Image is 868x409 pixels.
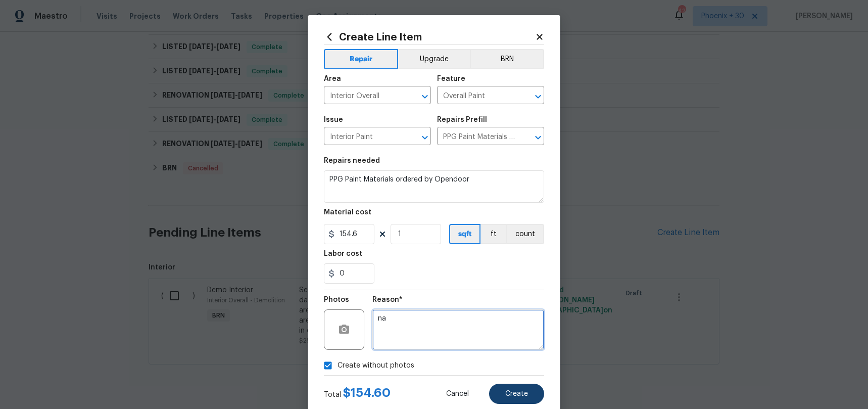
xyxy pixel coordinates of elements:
[418,89,432,104] button: Open
[418,130,432,145] button: Open
[343,387,391,399] span: $ 154.60
[324,388,391,400] div: Total
[324,209,371,216] h5: Material cost
[449,224,480,244] button: sqft
[372,296,402,303] h5: Reason*
[337,360,414,371] span: Create without photos
[430,384,485,404] button: Cancel
[324,157,380,164] h5: Repairs needed
[324,116,343,123] h5: Issue
[531,130,545,145] button: Open
[324,296,349,303] h5: Photos
[437,75,465,82] h5: Feature
[324,250,362,257] h5: Labor cost
[324,75,341,82] h5: Area
[506,224,544,244] button: count
[324,49,398,69] button: Repair
[437,116,487,123] h5: Repairs Prefill
[372,309,544,350] textarea: na
[446,390,469,398] span: Cancel
[398,49,470,69] button: Upgrade
[324,31,535,42] h2: Create Line Item
[489,384,544,404] button: Create
[505,390,528,398] span: Create
[470,49,544,69] button: BRN
[324,170,544,203] textarea: PPG Paint Materials ordered by Opendoor
[480,224,506,244] button: ft
[531,89,545,104] button: Open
